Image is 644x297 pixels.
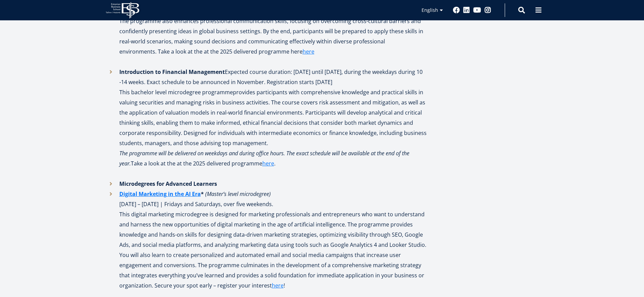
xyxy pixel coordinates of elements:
[453,7,460,14] a: Facebook
[119,189,201,199] a: Digital Marketing in the AI Era
[205,190,271,198] em: (Master’s level microdegree)
[484,7,491,14] a: Instagram
[473,7,481,14] a: Youtube
[463,7,470,14] a: Linkedin
[303,46,314,57] a: here
[119,68,225,76] strong: Introduction to Financial Management
[106,67,427,179] li: Expected course duration: [DATE] until [DATE], during the weekdays during 10 -14 weeks. Exact sch...
[119,180,217,187] strong: Microdegrees for Advanced Learners
[272,280,284,291] a: here
[262,158,274,169] a: here
[119,189,427,209] p: [DATE] – [DATE] | Fridays and Saturdays, over five weekends.
[119,150,409,167] em: The programme will be delivered on weekdays and during office hours. The exact schedule will be a...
